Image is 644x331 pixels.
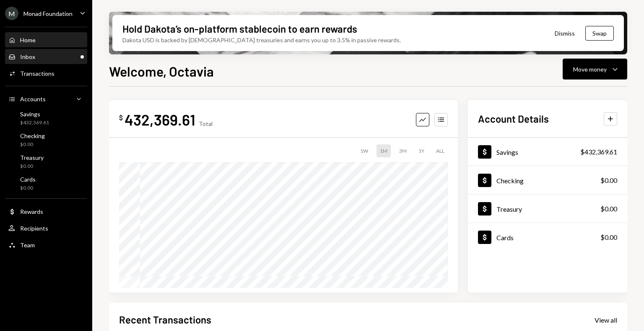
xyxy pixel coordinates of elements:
h1: Welcome, Octavia [109,63,214,80]
a: Transactions [5,66,87,81]
h2: Account Details [478,112,549,126]
a: Cards$0.00 [468,223,627,251]
a: Checking$0.00 [468,166,627,194]
div: $432,369.61 [580,147,617,157]
div: 1Y [415,144,428,157]
a: Treasury$0.00 [5,151,87,172]
a: View all [595,315,617,324]
div: Cards [20,176,36,183]
div: Cards [496,233,514,241]
div: Savings [20,110,49,118]
div: View all [595,316,617,324]
div: $0.00 [20,163,44,170]
div: Savings [496,148,518,156]
div: $432,369.61 [20,119,49,126]
a: Savings$432,369.61 [468,138,627,166]
div: Recipients [20,225,48,232]
div: $0.00 [20,185,36,192]
a: Checking$0.00 [5,130,87,150]
div: 1W [357,144,371,157]
a: Inbox [5,49,87,64]
div: Dakota USD is backed by [DEMOGRAPHIC_DATA] treasuries and earns you up to 3.5% in passive rewards. [122,36,401,44]
a: Team [5,237,87,252]
div: 1M [377,144,391,157]
a: Treasury$0.00 [468,195,627,223]
div: $0.00 [600,204,617,214]
div: Checking [20,132,45,139]
a: Recipients [5,221,87,236]
div: $0.00 [600,232,617,242]
div: Treasury [496,205,522,213]
button: Dismiss [544,23,585,43]
button: Swap [585,26,614,41]
div: Team [20,241,35,249]
div: Transactions [20,70,55,77]
button: Move money [563,59,627,80]
div: Checking [496,177,524,185]
div: ALL [433,144,448,157]
div: Inbox [20,53,35,60]
a: Accounts [5,91,87,106]
div: $0.00 [600,175,617,185]
a: Home [5,32,87,47]
div: $ [119,113,123,122]
div: Home [20,36,36,44]
div: Total [199,120,213,127]
a: Savings$432,369.61 [5,108,87,128]
div: M [5,7,18,20]
div: Monad Foundation [23,10,73,17]
h2: Recent Transactions [119,313,211,326]
div: 3M [396,144,410,157]
div: 432,369.61 [125,110,195,129]
div: $0.00 [20,141,45,148]
div: Move money [573,65,607,74]
a: Rewards [5,204,87,219]
div: Rewards [20,208,43,215]
div: Treasury [20,154,44,161]
a: Cards$0.00 [5,173,87,193]
div: Accounts [20,95,46,103]
div: Hold Dakota’s on-platform stablecoin to earn rewards [122,22,357,36]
